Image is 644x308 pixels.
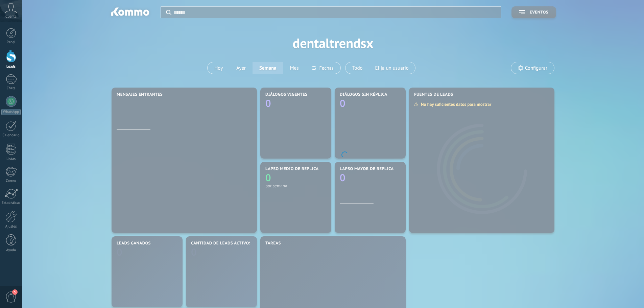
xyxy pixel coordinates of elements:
div: Chats [1,86,21,91]
div: Estadísticas [1,201,21,205]
div: Panel [1,40,21,45]
div: Calendario [1,133,21,138]
span: 5 [12,289,18,295]
div: Listas [1,157,21,161]
div: WhatsApp [1,109,21,115]
div: Ajustes [1,224,21,229]
div: Correo [1,179,21,183]
div: Ayuda [1,248,21,253]
span: Cuenta [5,15,17,19]
div: Leads [1,65,21,69]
